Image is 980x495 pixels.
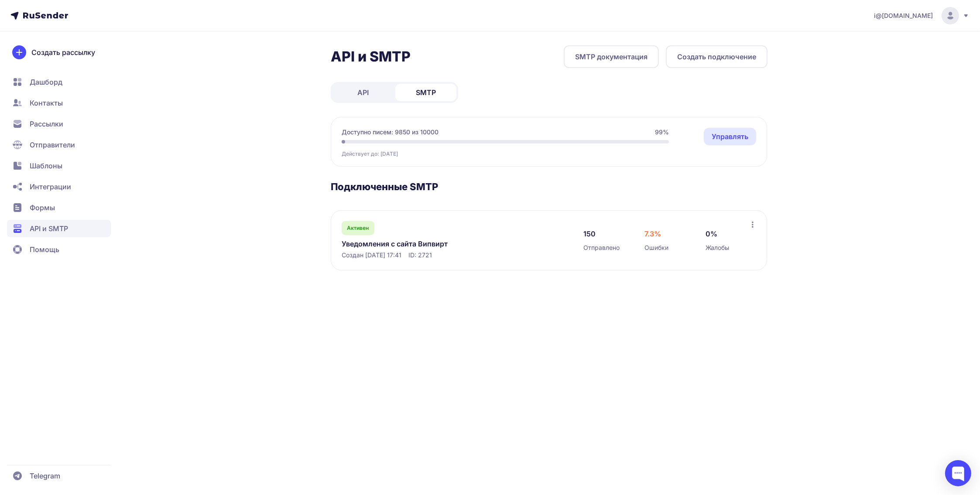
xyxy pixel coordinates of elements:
[666,45,768,68] button: Создать подключение
[706,243,729,252] span: Жалобы
[704,128,756,145] a: Управлять
[331,48,411,65] h2: API и SMTP
[342,150,398,157] span: Действует до: [DATE]
[30,202,55,213] span: Формы
[31,47,95,58] span: Создать рассылку
[644,243,668,252] span: Ошибки
[395,84,456,101] a: SMTP
[583,243,620,252] span: Отправлено
[564,45,659,68] a: SMTP документация
[30,98,63,108] span: Контакты
[408,251,432,259] span: ID: 2721
[583,229,596,239] span: 150
[30,140,75,150] span: Отправители
[30,471,60,481] span: Telegram
[332,84,394,101] a: API
[342,239,521,249] a: Уведомления с сайта Випвирт
[357,87,369,98] span: API
[655,128,669,137] span: 99%
[874,11,933,20] span: i@[DOMAIN_NAME]
[342,251,401,259] span: Создан [DATE] 17:41
[416,87,436,98] span: SMTP
[7,467,111,485] a: Telegram
[30,244,59,255] span: Помощь
[30,160,62,171] span: Шаблоны
[347,225,369,232] span: Активен
[30,77,62,87] span: Дашборд
[342,128,439,137] span: Доступно писем: 9850 из 10000
[30,223,68,234] span: API и SMTP
[331,181,768,193] h3: Подключенные SMTP
[30,119,63,129] span: Рассылки
[644,229,661,239] span: 7.3%
[30,181,71,192] span: Интеграции
[706,229,717,239] span: 0%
